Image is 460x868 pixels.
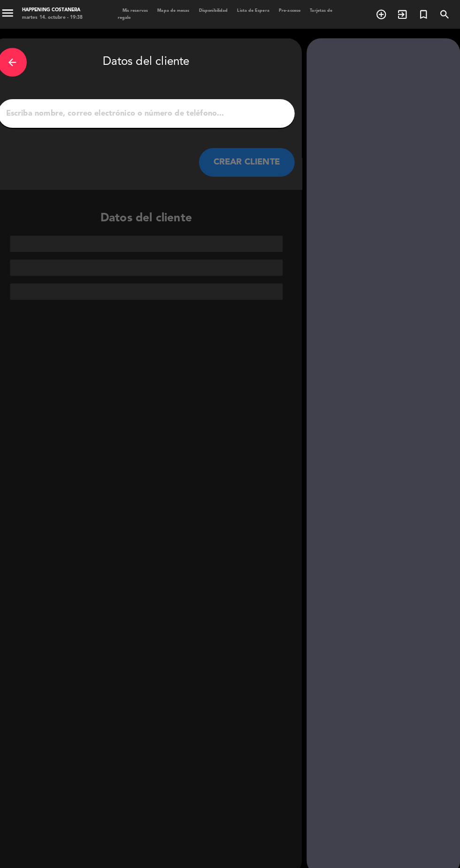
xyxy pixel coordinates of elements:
input: Escriba nombre, correo electrónico o número de teléfono... [12,105,289,118]
i: arrow_back [13,55,24,67]
div: Datos del cliente [5,45,296,78]
i: menu [7,6,21,20]
span: Mapa de mesas [156,8,197,13]
i: add_circle_outline [375,8,386,20]
button: CREAR CLIENTE [202,145,296,173]
div: Happening Costanera [28,7,88,14]
i: search [437,8,448,20]
div: martes 14. octubre - 19:38 [28,14,88,21]
span: Disponibilidad [197,8,235,13]
span: Lista de Espera [235,8,276,13]
span: Pre-acceso [276,8,306,13]
i: exit_to_app [396,8,407,20]
i: turned_in_not [416,8,428,20]
span: Mis reservas [122,8,156,13]
button: menu [7,6,21,22]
